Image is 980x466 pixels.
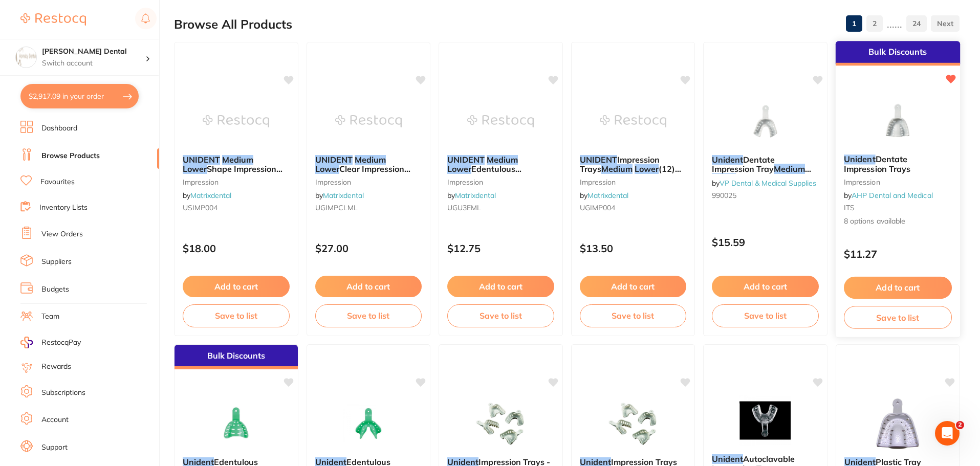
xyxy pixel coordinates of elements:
span: by [712,179,816,188]
a: 2 [866,13,883,34]
a: Matrixdental [455,191,496,200]
em: Lower [315,164,339,174]
b: UNIDENT Medium Lower Shape Impression Trays (12) Purple [183,155,290,174]
img: Unident Impression Trays - (medium lower)--Bag-12 [467,398,534,449]
img: UNIDENT Medium Lower Shape Impression Trays (12) Purple [203,96,269,147]
em: Medium [355,154,386,165]
button: Save to list [447,304,554,327]
img: UNIDENT Medium Lower Clear Impression Trays (12) Autoclavable [335,96,402,147]
span: Pack Of 12 [736,173,779,184]
em: Medium [222,154,253,165]
span: by [843,191,932,200]
a: Team [41,312,59,322]
button: Save to list [315,304,422,327]
span: Edentulous Impression Trays (12) Green [447,164,532,193]
em: Lower [183,164,207,174]
em: Lower [712,173,736,184]
p: Switch account [42,58,145,69]
span: UGU3EML [447,203,481,212]
p: $27.00 [315,242,422,254]
iframe: Intercom live chat [935,421,960,446]
a: VP Dental & Medical Supplies [720,179,816,188]
a: RestocqPay [20,337,81,348]
p: $13.50 [580,242,687,254]
span: Shape Impression Trays (12) Purple [183,164,282,183]
em: UNIDENT [315,154,353,165]
img: Unident Impression Trays [600,398,666,449]
span: Clear Impression Trays (12) Autoclavable [315,164,410,183]
a: Inventory Lists [39,203,88,213]
img: Unident Dentate Impression Tray Medium Lower Pack Of 12 [732,96,798,147]
img: UNIDENT Impression Trays Medium Lower (12) Grey [600,96,666,147]
p: ...... [887,18,902,30]
a: AHP Dental and Medical [852,191,933,200]
a: Restocq Logo [20,8,86,31]
small: impression [580,178,687,186]
span: Dentate Impression Tray [712,154,775,174]
button: Add to cart [580,276,687,297]
a: 24 [906,13,927,34]
em: Unident [712,454,743,464]
span: UGIMP004 [580,203,615,212]
b: Unident Dentate Impression Trays [843,154,951,173]
small: impression [315,178,422,186]
div: Bulk Discounts [175,345,298,369]
span: RestocqPay [41,338,81,348]
em: Medium [487,154,518,165]
em: Medium [601,164,633,174]
span: Dentate Impression Trays [843,154,910,174]
button: Save to list [580,304,687,327]
a: 1 [846,13,862,34]
button: Add to cart [843,277,951,299]
small: impression [183,178,290,186]
span: 2 [956,421,964,429]
img: Unident Edentulous Impression Trays [203,398,269,449]
em: Unident [843,154,875,164]
small: impression [447,178,554,186]
span: Impression Trays [580,154,660,174]
button: Add to cart [447,276,554,297]
p: $18.00 [183,242,290,254]
img: Restocq Logo [20,13,86,26]
p: $11.27 [843,248,951,260]
a: Matrixdental [190,191,231,200]
a: Rewards [41,362,71,372]
em: Lower [635,164,659,174]
button: Save to list [843,306,951,329]
p: $12.75 [447,242,554,254]
a: Subscriptions [41,388,85,398]
b: UNIDENT Medium Lower Edentulous Impression Trays (12) Green [447,155,554,174]
em: UNIDENT [183,154,220,165]
button: Save to list [712,304,819,327]
a: Support [41,442,68,453]
p: $15.59 [712,236,819,248]
em: Lower [447,164,471,174]
a: Matrixdental [587,191,628,200]
h2: Browse All Products [174,17,292,32]
span: by [183,191,231,200]
img: UNIDENT Medium Lower Edentulous Impression Trays (12) Green [467,96,534,147]
a: Account [41,415,69,425]
a: Favourites [40,177,75,187]
a: View Orders [41,229,83,239]
button: Save to list [183,304,290,327]
span: ITS [843,203,854,212]
b: UNIDENT Medium Lower Clear Impression Trays (12) Autoclavable [315,155,422,174]
span: 990025 [712,191,736,200]
span: (12) Grey [580,164,681,183]
a: Suppliers [41,257,72,267]
button: Add to cart [712,276,819,297]
em: Unident [712,154,743,165]
span: UGIMPCLML [315,203,358,212]
button: Add to cart [315,276,422,297]
img: Unident Dentate Impression Trays [864,95,931,146]
em: UNIDENT [580,154,617,165]
a: Dashboard [41,123,77,134]
span: by [315,191,364,200]
span: 8 options available [843,216,951,227]
em: Medium [774,164,805,174]
span: by [580,191,628,200]
div: Bulk Discounts [835,41,960,65]
img: Unident Edentulous Impression Tray Green Medium Lower Pack Of 12 [335,398,402,449]
b: Unident Dentate Impression Tray Medium Lower Pack Of 12 [712,155,819,174]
